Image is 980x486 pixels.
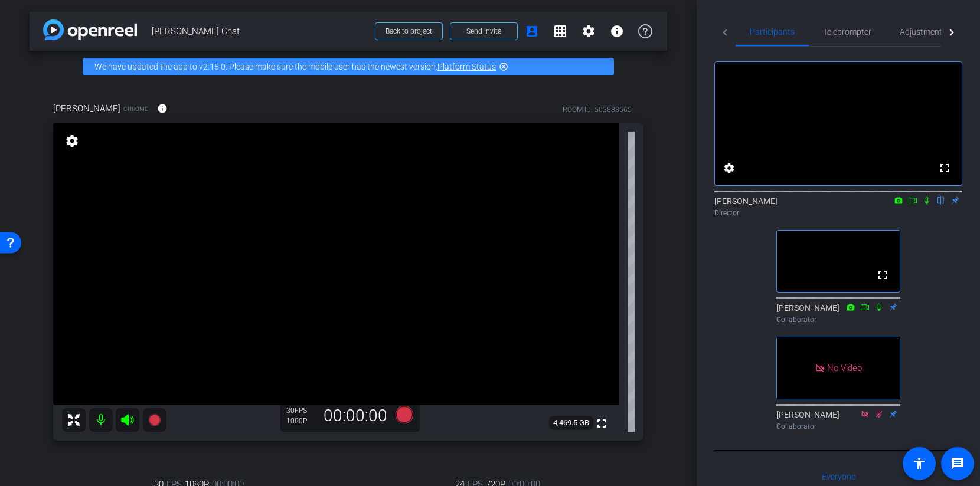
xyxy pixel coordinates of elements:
span: Back to project [386,27,432,35]
span: 4,469.5 GB [549,416,593,430]
mat-icon: settings [722,161,736,175]
mat-icon: fullscreen [594,416,609,431]
span: Send invite [466,27,501,36]
mat-icon: info [157,103,168,114]
mat-icon: message [950,457,965,471]
mat-icon: account_box [525,24,539,38]
div: [PERSON_NAME] [776,302,900,325]
button: Send invite [450,22,518,40]
mat-icon: grid_on [553,24,567,38]
div: [PERSON_NAME] [776,409,900,432]
div: Director [714,208,962,218]
mat-icon: highlight_off [499,62,508,71]
div: 00:00:00 [316,406,395,426]
img: app-logo [43,19,137,40]
span: No Video [827,362,862,373]
a: Platform Status [437,62,496,71]
span: FPS [295,406,307,415]
mat-icon: fullscreen [876,268,890,282]
div: Collaborator [776,421,900,432]
mat-icon: fullscreen [937,161,952,175]
span: Adjustments [900,28,946,36]
div: 30 [286,406,316,415]
span: Chrome [123,104,148,113]
span: Participants [750,28,795,36]
span: [PERSON_NAME] Chat [152,19,368,43]
div: 1080P [286,416,316,426]
mat-icon: accessibility [912,457,926,471]
mat-icon: settings [582,24,596,38]
div: We have updated the app to v2.15.0. Please make sure the mobile user has the newest version. [83,58,614,75]
span: [PERSON_NAME] [53,102,120,115]
div: Collaborator [776,314,900,325]
div: ROOM ID: 503888565 [563,104,632,115]
mat-icon: settings [64,134,80,148]
button: Back to project [375,22,443,40]
div: [PERSON_NAME] [714,195,962,218]
span: Everyone [822,472,855,481]
mat-icon: info [610,24,624,38]
span: Teleprompter [823,28,871,36]
mat-icon: flip [934,195,948,205]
